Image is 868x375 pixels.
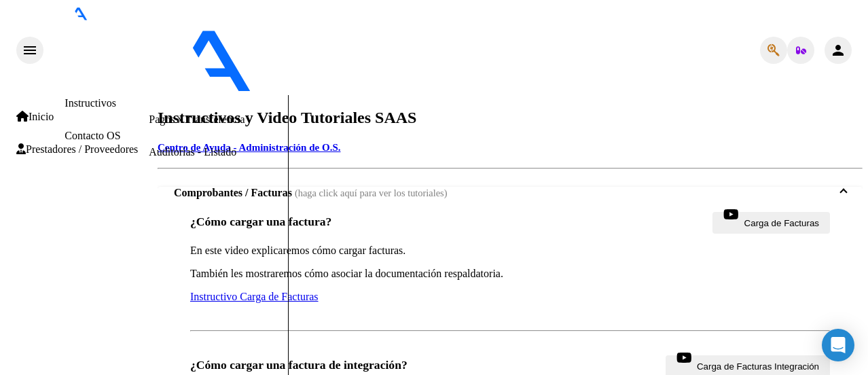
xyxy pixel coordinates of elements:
[830,42,846,58] mat-icon: person
[158,109,863,127] h2: Instructivos y Video Tutoriales SAAS
[22,42,38,58] mat-icon: menu
[65,97,116,109] a: Instructivos
[190,245,830,257] p: En este video explicaremos cómo cargar facturas.
[149,113,245,125] a: Pagos x Transferencia
[744,215,819,232] span: Carga de Facturas
[16,143,138,156] a: Prestadores / Proveedores
[158,187,863,199] mat-expansion-panel-header: Comprobantes / Facturas (haga click aquí para ver los tutoriales)
[295,187,448,199] span: (haga click aquí para ver los tutoriales)
[190,268,830,280] p: También les mostraremos cómo asociar la documentación respaldatoria.
[149,146,236,158] a: Auditorías - Listado
[65,130,120,141] a: Contacto OS
[190,358,408,372] h3: ¿Cómo cargar una factura de integración?
[43,20,365,92] img: Logo SAAS
[822,329,854,361] div: Open Intercom Messenger
[401,83,493,94] span: - [PERSON_NAME]
[190,291,319,302] a: Instructivo Carga de Facturas
[712,212,830,234] button: Carga de Facturas
[16,111,54,123] a: Inicio
[697,358,819,375] span: Carga de Facturas Integración
[365,83,401,94] span: - osdop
